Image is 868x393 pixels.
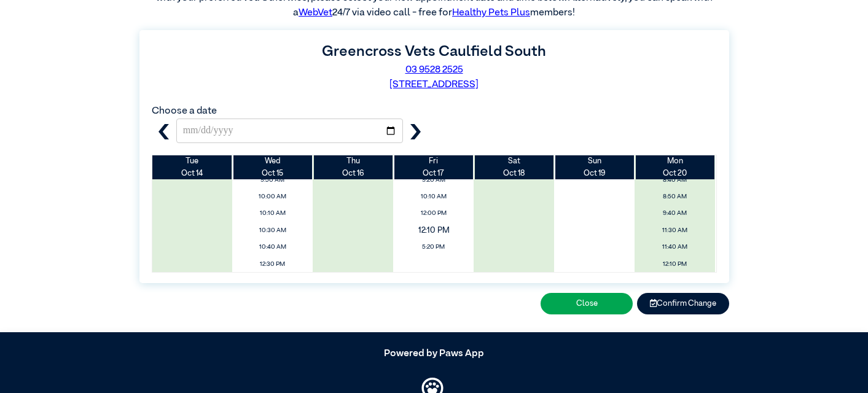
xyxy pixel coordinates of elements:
span: 9:50 AM [236,173,310,187]
label: Greencross Vets Caulfield South [322,44,546,59]
button: Confirm Change [637,293,729,314]
span: 9:20 AM [397,173,471,187]
a: WebVet [299,8,332,18]
span: 12:30 PM [236,257,310,271]
button: Close [541,293,633,314]
a: [STREET_ADDRESS] [389,80,479,90]
th: Oct 17 [393,155,474,179]
span: 8:40 AM [638,173,712,187]
label: Choose a date [152,106,217,116]
span: 5:20 PM [397,240,471,254]
span: 12:10 PM [638,257,712,271]
span: 8:50 AM [638,190,712,204]
span: 9:40 AM [638,206,712,220]
th: Oct 18 [474,155,554,179]
span: 11:30 AM [638,224,712,238]
span: 10:40 AM [236,240,310,254]
th: Oct 16 [313,155,393,179]
a: 03 9528 2525 [405,65,463,75]
th: Oct 19 [554,155,635,179]
span: 11:40 AM [638,240,712,254]
span: 10:30 AM [236,224,310,238]
th: Oct 20 [635,155,715,179]
span: 12:00 PM [397,206,471,220]
th: Oct 15 [232,155,313,179]
h5: Powered by Paws App [139,348,729,360]
a: Healthy Pets Plus [452,8,530,18]
span: 10:10 AM [236,206,310,220]
span: 10:00 AM [236,190,310,204]
span: 10:10 AM [397,190,471,204]
span: 12:10 PM [386,221,482,239]
th: Oct 14 [152,155,233,179]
